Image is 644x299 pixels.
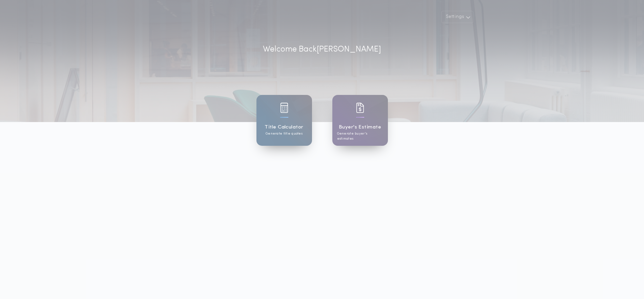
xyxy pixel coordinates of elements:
button: Settings [441,11,473,23]
h1: Buyer's Estimate [339,123,381,131]
a: card iconBuyer's EstimateGenerate buyer's estimates [332,95,388,146]
img: card icon [280,103,288,113]
p: Generate buyer's estimates [337,131,383,141]
p: Welcome Back [PERSON_NAME] [263,43,381,56]
img: card icon [356,103,364,113]
h1: Title Calculator [265,123,303,131]
a: card iconTitle CalculatorGenerate title quotes [256,95,312,146]
p: Generate title quotes [266,131,303,136]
